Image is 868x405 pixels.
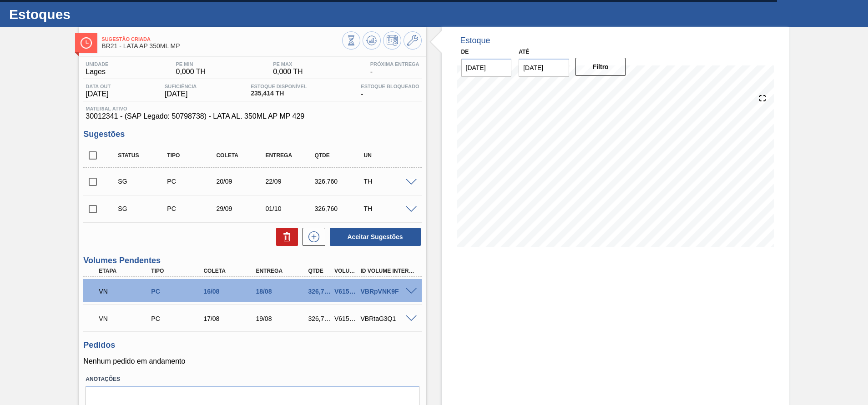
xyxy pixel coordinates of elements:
span: 0,000 TH [176,68,206,76]
div: Entrega [253,268,312,274]
div: 16/08/2025 [201,288,260,295]
span: Estoque Bloqueado [361,84,419,89]
span: 0,000 TH [273,68,303,76]
div: UN [361,152,416,159]
div: TH [361,205,416,212]
div: VBRtaG3Q1 [358,315,417,322]
span: [DATE] [86,90,111,98]
span: Material ativo [86,106,419,111]
div: Coleta [214,152,268,159]
button: Ir ao Master Data / Geral [404,31,422,50]
span: [DATE] [165,90,197,98]
label: De [461,49,469,55]
div: Qtde [312,152,367,159]
input: dd/mm/yyyy [461,59,512,77]
h3: Sugestões [83,130,421,139]
div: TH [361,178,416,185]
button: Visão Geral dos Estoques [342,31,360,50]
img: Ícone [81,37,92,49]
div: Tipo [165,152,219,159]
div: Sugestão Criada [116,205,170,212]
button: Atualizar Gráfico [363,31,381,50]
div: Volume de Negociação [96,309,155,329]
div: - [358,84,421,98]
div: Volume Portal [332,268,359,274]
div: Qtde [306,268,333,274]
div: Pedido de Compra [149,288,207,295]
button: Aceitar Sugestões [330,228,421,246]
div: Id Volume Interno [358,268,417,274]
span: Suficiência [165,84,197,89]
span: PE MAX [273,61,303,67]
div: V615818 [332,315,359,322]
div: 18/08/2025 [253,288,312,295]
span: 30012341 - (SAP Legado: 50798738) - LATA AL. 350ML AP MP 429 [86,112,419,120]
div: 17/08/2025 [201,315,260,322]
div: Pedido de Compra [165,205,219,212]
span: BR21 - LATA AP 350ML MP [101,43,342,50]
div: Entrega [263,152,318,159]
span: Sugestão Criada [101,36,342,42]
div: Tipo [149,268,207,274]
div: Sugestão Criada [116,178,170,185]
span: Unidade [86,61,108,67]
p: VN [99,315,153,322]
div: - [368,61,422,76]
p: Nenhum pedido em andamento [83,357,421,365]
span: 235,414 TH [251,90,307,97]
span: Próxima Entrega [370,61,419,67]
span: PE MIN [176,61,206,67]
label: Até [519,49,529,55]
div: 22/09/2025 [263,178,318,185]
div: Etapa [96,268,155,274]
div: 01/10/2025 [263,205,318,212]
div: 19/08/2025 [253,315,312,322]
div: 29/09/2025 [214,205,268,212]
div: 326,760 [312,205,367,212]
span: Estoque Disponível [251,84,307,89]
input: dd/mm/yyyy [519,59,569,77]
div: Estoque [460,36,490,45]
div: Status [116,152,170,159]
span: Data out [86,84,111,89]
div: VBRpVNK9F [358,288,417,295]
div: V615824 [332,288,359,295]
h3: Volumes Pendentes [83,256,421,265]
div: Nova sugestão [298,228,325,246]
div: 326,760 [306,288,333,295]
button: Filtro [575,58,626,76]
h1: Estoques [9,9,171,20]
div: 326,760 [312,178,367,185]
button: Programar Estoque [383,31,401,50]
div: Aceitar Sugestões [325,227,422,247]
div: 326,760 [306,315,333,322]
p: VN [99,288,153,295]
div: Coleta [201,268,260,274]
div: Pedido de Compra [149,315,207,322]
div: Excluir Sugestões [272,228,298,246]
div: Pedido de Compra [165,178,219,185]
span: Lages [86,68,108,76]
label: Anotações [86,373,419,386]
div: Volume de Negociação [96,281,155,301]
div: 20/09/2025 [214,178,268,185]
h3: Pedidos [83,340,421,350]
